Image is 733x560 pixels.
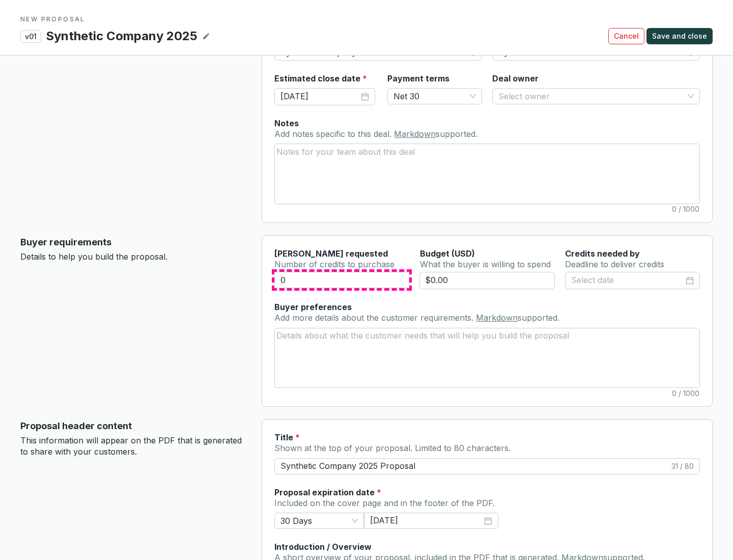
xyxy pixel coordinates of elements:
label: Deal owner [492,73,539,84]
span: supported. [518,313,559,323]
p: Proposal header content [20,419,245,433]
p: This information will appear on the PDF that is generated to share with your customers. [20,435,245,457]
p: Synthetic Company 2025 [45,27,198,45]
label: Estimated close date [274,73,367,84]
span: Included on the cover page and in the footer of the PDF. [274,498,495,508]
label: Credits needed by [565,248,640,259]
span: 30 Days [280,513,358,528]
span: Add notes specific to this deal. [274,129,394,139]
label: Payment terms [387,73,449,84]
span: Net 30 [393,89,476,104]
span: 31 / 80 [671,461,694,471]
p: Details to help you build the proposal. [20,251,245,263]
span: Save and close [652,31,707,41]
label: Proposal expiration date [274,487,381,498]
p: NEW PROPOSAL [20,15,713,23]
label: Introduction / Overview [274,541,372,552]
button: Cancel [608,28,644,44]
span: What the buyer is willing to spend [420,259,551,269]
span: Number of credits to purchase [274,259,394,269]
span: supported. [436,129,477,139]
span: Cancel [614,31,639,41]
span: Budget (USD) [420,248,475,259]
input: Select date [280,90,359,103]
input: Select date [370,515,482,527]
p: v01 [20,30,41,43]
label: Notes [274,118,299,129]
span: Shown at the top of your proposal. Limited to 80 characters. [274,443,511,453]
label: [PERSON_NAME] requested [274,248,388,259]
span: Deadline to deliver credits [565,259,664,269]
a: Markdown [476,313,518,323]
p: Buyer requirements [20,235,245,249]
input: Select date [571,274,684,287]
label: Buyer preferences [274,301,352,313]
label: Title [274,432,300,443]
a: Markdown [394,129,436,139]
button: Save and close [646,28,713,44]
span: Add more details about the customer requirements. [274,313,476,323]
